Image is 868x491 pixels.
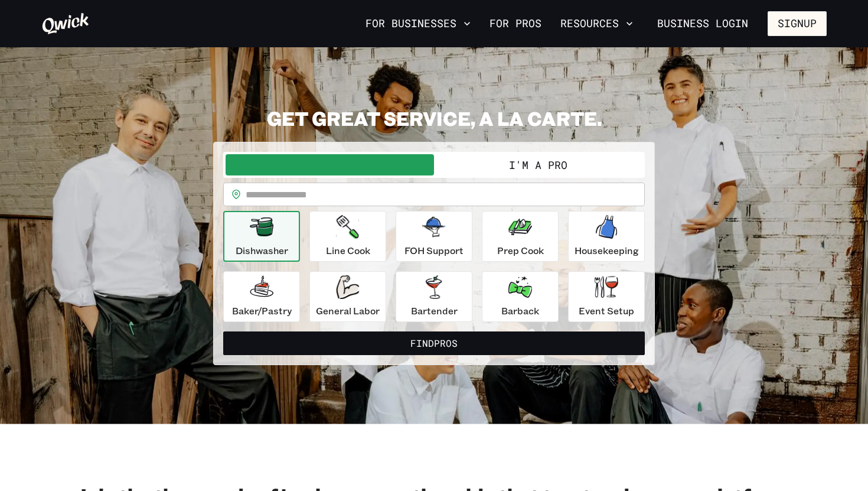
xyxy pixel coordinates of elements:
p: Baker/Pastry [232,304,292,318]
button: Resources [556,14,638,34]
button: FindPros [223,331,645,355]
a: For Pros [485,14,546,34]
button: Line Cook [309,211,386,262]
button: FOH Support [396,211,472,262]
p: Event Setup [579,304,634,318]
button: For Businesses [361,14,475,34]
p: Prep Cook [497,243,544,258]
p: Dishwasher [236,243,288,258]
button: Barback [482,271,559,322]
p: FOH Support [404,243,464,258]
p: Bartender [411,304,458,318]
button: Signup [768,11,827,36]
button: I'm a Pro [434,154,642,175]
a: Business Login [647,11,758,36]
button: Baker/Pastry [223,271,300,322]
button: I'm a Business [226,154,434,175]
button: Bartender [396,271,472,322]
button: Prep Cook [482,211,559,262]
button: General Labor [309,271,386,322]
p: Barback [501,304,539,318]
button: Event Setup [568,271,645,322]
p: Housekeeping [575,243,639,258]
button: Housekeeping [568,211,645,262]
p: General Labor [316,304,380,318]
button: Dishwasher [223,211,300,262]
h2: GET GREAT SERVICE, A LA CARTE. [213,106,655,130]
p: Line Cook [326,243,370,258]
